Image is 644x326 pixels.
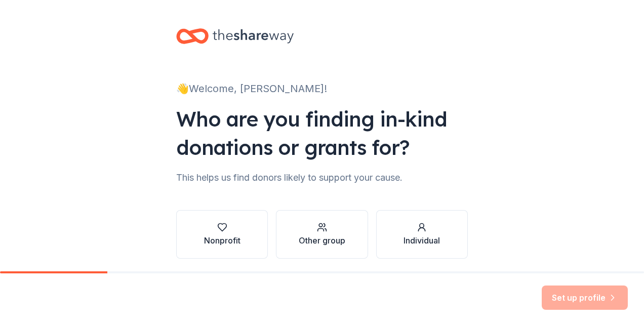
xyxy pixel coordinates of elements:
div: This helps us find donors likely to support your cause. [176,170,468,186]
button: Other group [276,210,368,259]
button: Nonprofit [176,210,268,259]
div: Nonprofit [204,234,240,247]
div: 👋 Welcome, [PERSON_NAME]! [176,80,468,97]
div: Other group [299,234,345,247]
button: Individual [376,210,468,259]
div: Individual [404,234,440,247]
div: Who are you finding in-kind donations or grants for? [176,105,468,161]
